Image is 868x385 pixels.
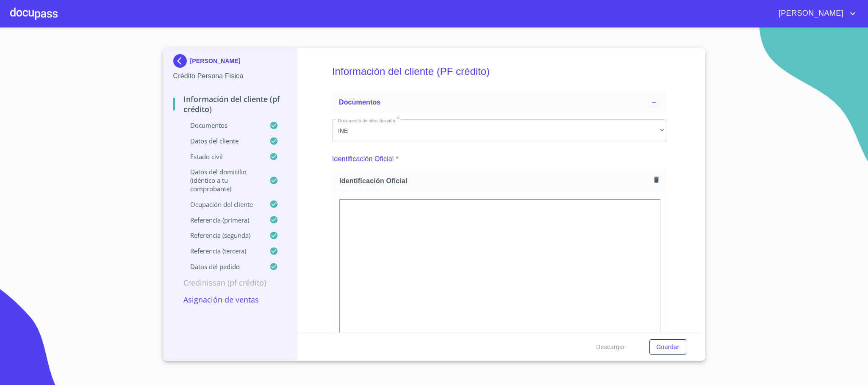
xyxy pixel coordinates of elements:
[173,137,270,145] p: Datos del cliente
[173,247,270,255] p: Referencia (tercera)
[656,342,679,352] span: Guardar
[332,54,666,89] h5: Información del cliente (PF crédito)
[593,339,628,355] button: Descargar
[332,119,666,142] div: INE
[173,94,287,114] p: Información del cliente (PF crédito)
[173,71,287,81] p: Crédito Persona Física
[173,54,287,71] div: [PERSON_NAME]
[339,176,651,185] span: Identificación Oficial
[173,262,270,271] p: Datos del pedido
[173,294,287,305] p: Asignación de Ventas
[173,121,270,129] p: Documentos
[772,7,848,20] span: [PERSON_NAME]
[173,231,270,239] p: Referencia (segunda)
[173,152,270,161] p: Estado Civil
[339,99,380,106] span: Documentos
[173,168,270,193] p: Datos del domicilio (idéntico a tu comprobante)
[173,278,287,288] p: Credinissan (PF crédito)
[173,216,270,224] p: Referencia (primera)
[332,154,394,164] p: Identificación Oficial
[173,54,190,68] img: Docupass spot blue
[190,58,241,64] p: [PERSON_NAME]
[772,7,858,20] button: account of current user
[649,339,686,355] button: Guardar
[332,92,666,113] div: Documentos
[173,200,270,209] p: Ocupación del Cliente
[596,342,625,352] span: Descargar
